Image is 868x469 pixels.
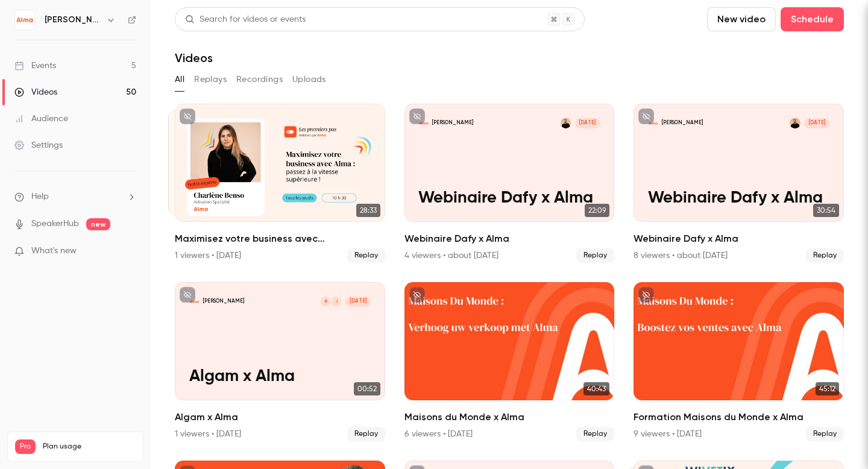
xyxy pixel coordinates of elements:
[634,410,844,424] h2: Formation Maisons du Monde x Alma
[634,104,844,263] li: Webinaire Dafy x Alma
[330,296,342,307] div: J
[662,119,703,127] p: [PERSON_NAME]
[583,382,609,395] span: 40:43
[15,10,34,30] img: Alma
[203,298,244,305] p: [PERSON_NAME]
[404,282,615,441] li: Maisons du Monde x Alma
[175,250,241,262] div: 1 viewers • [DATE]
[634,282,844,441] a: 45:12Formation Maisons du Monde x Alma9 viewers • [DATE]Replay
[194,70,227,89] button: Replays
[347,427,385,441] span: Replay
[175,51,213,65] h1: Videos
[404,231,615,246] h2: Webinaire Dafy x Alma
[14,60,56,72] div: Events
[781,7,844,31] button: Schedule
[575,118,600,128] span: [DATE]
[175,104,385,263] li: Maximisez votre business avec Alma : passez à la vitesse supérieure !
[175,282,385,441] li: Algam x Alma
[707,7,776,31] button: New video
[404,104,615,263] li: Webinaire Dafy x Alma
[634,104,844,263] a: Webinaire Dafy x Alma[PERSON_NAME]Eric ROMER[DATE]Webinaire Dafy x Alma30:54Webinaire Dafy x Alma...
[409,109,425,124] button: unpublished
[15,439,36,454] span: Pro
[404,410,615,424] h2: Maisons du Monde x Alma
[31,218,79,230] a: SpeakerHub
[14,113,68,125] div: Audience
[185,13,306,26] div: Search for videos or events
[14,139,63,151] div: Settings
[180,109,195,124] button: unpublished
[45,14,101,26] h6: [PERSON_NAME]
[804,118,829,128] span: [DATE]
[14,190,136,203] li: help-dropdown-opener
[576,248,614,263] span: Replay
[634,231,844,246] h2: Webinaire Dafy x Alma
[43,442,136,452] span: Plan usage
[175,428,241,440] div: 1 viewers • [DATE]
[404,250,498,262] div: 4 viewers • about [DATE]
[175,70,184,89] button: All
[404,104,615,263] a: Webinaire Dafy x Alma[PERSON_NAME]Eric ROMER[DATE]Webinaire Dafy x Alma22:09Webinaire Dafy x Alma...
[292,70,326,89] button: Uploads
[175,104,385,263] a: 28:3328:33Maximisez votre business avec [PERSON_NAME] : passez à la vitesse supérieure !1 viewers...
[175,7,844,462] section: Videos
[432,119,473,127] p: [PERSON_NAME]
[175,410,385,424] h2: Algam x Alma
[648,189,830,208] p: Webinaire Dafy x Alma
[347,248,385,263] span: Replay
[638,287,654,303] button: unpublished
[31,190,49,203] span: Help
[236,70,283,89] button: Recordings
[31,245,77,257] span: What's new
[86,218,110,230] span: new
[816,382,839,395] span: 45:12
[576,427,614,441] span: Replay
[180,287,195,303] button: unpublished
[404,428,473,440] div: 6 viewers • [DATE]
[409,287,425,303] button: unpublished
[345,297,371,307] span: [DATE]
[354,382,380,395] span: 00:52
[806,427,844,441] span: Replay
[638,109,654,124] button: unpublished
[634,282,844,441] li: Formation Maisons du Monde x Alma
[356,204,380,217] span: 28:33
[320,296,332,307] div: B
[790,118,800,128] img: Eric ROMER
[418,189,600,208] p: Webinaire Dafy x Alma
[189,367,371,386] p: Algam x Alma
[585,204,609,217] span: 22:09
[404,282,615,441] a: 40:43Maisons du Monde x Alma6 viewers • [DATE]Replay
[634,250,728,262] div: 8 viewers • about [DATE]
[14,86,57,98] div: Videos
[813,204,839,217] span: 30:54
[175,231,385,246] h2: Maximisez votre business avec [PERSON_NAME] : passez à la vitesse supérieure !
[122,246,136,257] iframe: Noticeable Trigger
[806,248,844,263] span: Replay
[634,428,702,440] div: 9 viewers • [DATE]
[561,118,571,128] img: Eric ROMER
[175,282,385,441] a: Algam x Alma[PERSON_NAME]JB[DATE]Algam x Alma00:52Algam x Alma1 viewers • [DATE]Replay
